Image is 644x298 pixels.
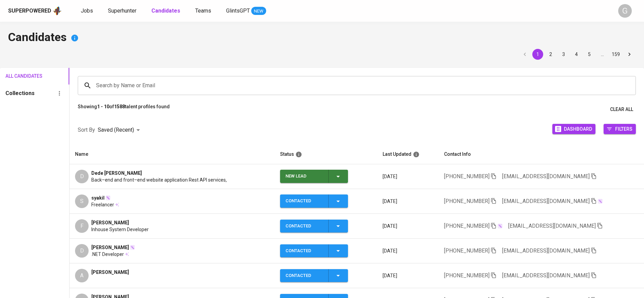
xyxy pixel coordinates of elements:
b: 1588 [114,104,125,109]
button: Go to page 5 [584,49,595,60]
span: Superhunter [108,7,136,14]
div: F [75,219,89,233]
span: syakil [91,194,105,201]
span: Dashboard [564,124,592,133]
p: Saved (Recent) [98,126,134,134]
span: Filters [615,124,632,133]
span: All Candidates [5,72,34,80]
div: Contacted [286,269,323,282]
p: [DATE] [383,223,433,229]
button: Clear All [607,103,636,116]
nav: pagination navigation [518,49,636,60]
span: Inhouse System Developer [91,226,149,233]
span: NEW [251,8,266,15]
div: D [75,244,89,258]
span: [PHONE_NUMBER] [444,173,490,180]
div: Contacted [286,244,323,258]
img: magic_wand.svg [105,195,111,201]
h6: Collections [5,89,35,98]
span: .NET Developer [91,251,124,258]
span: GlintsGPT [226,7,250,14]
div: S [75,194,89,208]
div: A [75,269,89,282]
span: [EMAIL_ADDRESS][DOMAIN_NAME] [502,272,590,279]
th: Name [70,145,274,164]
img: magic_wand.svg [597,199,603,204]
span: [EMAIL_ADDRESS][DOMAIN_NAME] [502,198,590,204]
img: app logo [53,6,62,16]
div: Saved (Recent) [98,124,142,136]
th: Contact Info [439,145,644,164]
span: [EMAIL_ADDRESS][DOMAIN_NAME] [508,223,596,229]
button: Contacted [280,269,348,282]
button: Go to next page [624,49,635,60]
a: Superhunter [108,7,138,15]
span: Dede [PERSON_NAME] [91,170,142,176]
div: … [597,51,608,58]
div: Contacted [286,194,323,208]
a: Superpoweredapp logo [8,6,62,16]
b: Candidates [151,7,180,14]
p: Showing of talent profiles found [78,103,170,116]
span: Teams [195,7,211,14]
button: Contacted [280,244,348,258]
span: Clear All [610,105,633,114]
th: Status [275,145,377,164]
div: D [75,170,89,183]
button: Contacted [280,220,348,233]
b: 1 - 10 [97,104,109,109]
span: Back–end and front–end website application Rest API services, [91,176,227,183]
button: Go to page 2 [545,49,556,60]
div: Superpowered [8,7,51,15]
button: Contacted [280,194,348,208]
div: Contacted [286,220,323,233]
a: Teams [195,7,213,15]
h4: Candidates [8,30,636,46]
button: Go to page 4 [571,49,582,60]
span: [EMAIL_ADDRESS][DOMAIN_NAME] [502,173,590,180]
p: [DATE] [383,198,433,205]
span: Jobs [81,7,93,14]
span: [PERSON_NAME] [91,269,129,276]
button: Go to page 3 [558,49,569,60]
button: Filters [604,124,636,134]
p: [DATE] [383,247,433,254]
th: Last Updated [377,145,439,164]
button: page 1 [532,49,543,60]
span: [PHONE_NUMBER] [444,223,490,229]
span: Freelancer [91,201,114,208]
div: G [618,4,632,18]
button: Dashboard [552,124,595,134]
img: magic_wand.svg [130,245,135,250]
img: magic_wand.svg [497,223,503,229]
p: [DATE] [383,173,433,180]
a: Jobs [81,7,94,15]
a: GlintsGPT NEW [226,7,266,15]
span: [PERSON_NAME] [91,244,129,251]
span: [EMAIL_ADDRESS][DOMAIN_NAME] [502,247,590,254]
p: [DATE] [383,272,433,279]
span: [PHONE_NUMBER] [444,198,490,204]
span: [PHONE_NUMBER] [444,272,490,279]
p: Sort By [78,126,95,134]
span: [PHONE_NUMBER] [444,247,490,254]
span: [PERSON_NAME] [91,219,129,226]
div: New Lead [286,170,323,183]
a: Candidates [151,7,182,15]
button: New Lead [280,170,348,183]
button: Go to page 159 [610,49,622,60]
